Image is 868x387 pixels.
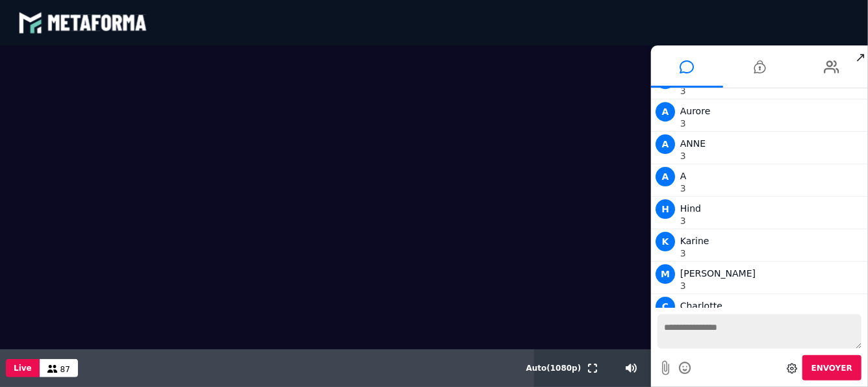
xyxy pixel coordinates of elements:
[526,364,581,373] span: Auto ( 1080 p)
[656,102,675,121] span: A
[680,203,701,214] span: Hind
[680,268,756,279] span: [PERSON_NAME]
[680,249,865,258] p: 3
[656,232,675,251] span: K
[656,199,675,219] span: H
[680,86,865,95] p: 3
[656,167,675,186] span: A
[680,138,706,149] span: ANNE
[680,301,722,311] span: Charlotte
[60,365,70,374] span: 87
[680,184,865,193] p: 3
[680,151,865,160] p: 3
[680,171,687,181] span: A
[680,119,865,128] p: 3
[524,349,584,387] button: Auto(1080p)
[6,359,40,377] button: Live
[656,134,675,154] span: A
[656,264,675,284] span: M
[802,355,862,381] button: Envoyer
[680,236,709,246] span: Karine
[680,216,865,225] p: 3
[853,45,868,69] span: ↗
[811,364,852,373] span: Envoyer
[680,281,865,290] p: 3
[656,297,675,316] span: C
[680,106,711,116] span: Aurore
